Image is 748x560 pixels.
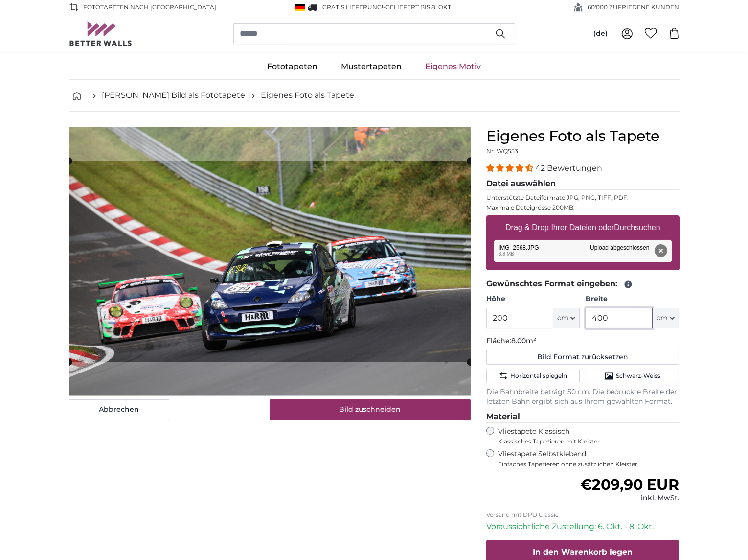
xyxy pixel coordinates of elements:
[501,218,664,237] label: Drag & Drop Ihrer Dateien oder
[383,3,453,11] span: -
[261,90,355,101] a: Eigenes Foto als Tapete
[614,223,660,232] u: Durchsuchen
[486,369,580,383] button: Horizontal spiegeln
[255,54,329,79] a: Fototapeten
[657,313,668,323] span: cm
[69,80,680,112] nav: breadcrumbs
[486,387,680,407] p: Die Bahnbreite beträgt 50 cm. Die bedruckte Breite der letzten Bahn ergibt sich aus Ihrem gewählt...
[586,294,679,304] label: Breite
[588,3,680,12] span: 60'000 ZUFRIEDENE KUNDEN
[486,411,680,423] legend: Material
[510,372,567,380] span: Horizontal spiegeln
[616,372,660,380] span: Schwarz-Weiss
[498,449,680,468] label: Vliestapete Selbstklebend
[580,493,679,503] div: inkl. MwSt.
[586,369,679,383] button: Schwarz-Weiss
[486,278,680,290] legend: Gewünschtes Format eingeben:
[322,3,383,11] span: GRATIS Lieferung!
[533,547,633,557] span: In den Warenkorb legen
[486,521,680,533] p: Voraussichtliche Zustellung: 6. Okt. - 8. Okt.
[84,3,217,12] span: Fototapeten nach [GEOGRAPHIC_DATA]
[511,336,536,345] span: 8.00m²
[557,313,568,323] span: cm
[270,399,471,420] button: Bild zuschneiden
[295,4,305,11] img: Deutschland
[486,336,680,346] p: Fläche:
[385,3,453,11] span: Geliefert bis 8. Okt.
[486,511,680,519] p: Versand mit DPD Classic
[535,163,602,173] span: 42 Bewertungen
[498,427,671,445] label: Vliestapete Klassisch
[486,163,535,173] span: 4.38 stars
[69,21,133,46] img: Betterwalls
[580,475,679,493] span: €209,90 EUR
[486,294,580,304] label: Höhe
[102,90,246,101] a: [PERSON_NAME] Bild als Fototapete
[486,178,680,190] legend: Datei auswählen
[498,438,671,445] span: Klassisches Tapezieren mit Kleister
[486,350,680,365] button: Bild Format zurücksetzen
[553,308,580,328] button: cm
[329,54,413,79] a: Mustertapeten
[413,54,493,79] a: Eigenes Motiv
[486,194,680,202] p: Unterstützte Dateiformate JPG, PNG, TIFF, PDF.
[586,25,615,43] button: (de)
[486,147,518,155] span: Nr. WQ553
[653,308,679,328] button: cm
[498,460,680,468] span: Einfaches Tapezieren ohne zusätzlichen Kleister
[69,399,169,420] button: Abbrechen
[486,127,680,145] h1: Eigenes Foto als Tapete
[486,204,680,211] p: Maximale Dateigrösse 200MB.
